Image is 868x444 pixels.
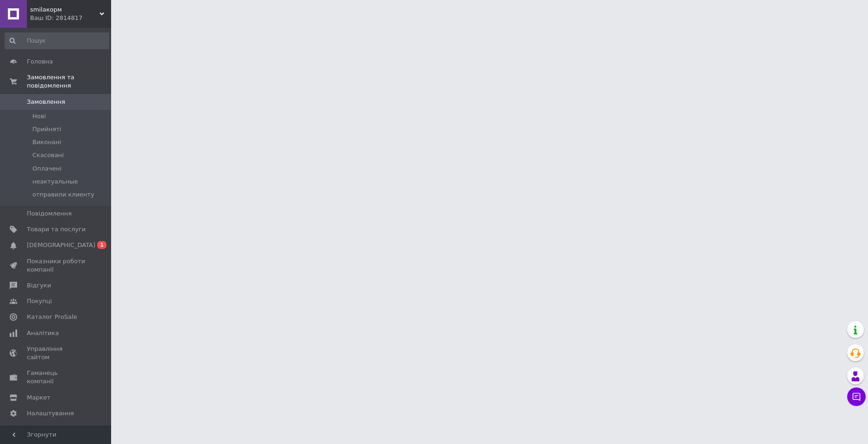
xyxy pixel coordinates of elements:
div: Ваш ID: 2814817 [30,14,111,22]
span: smilaкорм [30,6,100,14]
span: Товари та послуги [27,225,86,234]
span: Налаштування [27,409,74,418]
span: Головна [27,57,53,66]
span: Управління сайтом [27,345,86,362]
span: неактуальные [32,178,78,186]
span: Аналітика [27,329,59,337]
span: Нові [32,112,46,121]
button: Чат з покупцем [847,387,866,406]
span: отправили клиенту [32,190,94,199]
span: Каталог ProSale [27,313,77,321]
span: Оплачені [32,165,62,173]
span: Повідомлення [27,209,72,218]
span: 1 [97,241,106,249]
span: Скасовані [32,151,64,159]
span: Прийняті [32,125,61,133]
span: Виконані [32,138,61,146]
span: Маркет [27,393,50,402]
span: Показники роботи компанії [27,257,86,274]
span: Замовлення [27,98,65,106]
span: Замовлення та повідомлення [27,73,111,90]
input: Пошук [5,32,109,49]
span: Гаманець компанії [27,369,86,386]
span: Покупці [27,297,52,305]
span: [DEMOGRAPHIC_DATA] [27,241,95,249]
span: Відгуки [27,281,51,290]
